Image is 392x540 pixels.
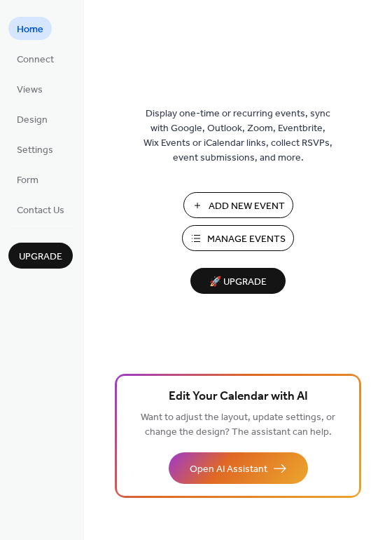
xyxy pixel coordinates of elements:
[141,408,335,442] span: Want to adjust the layout, update settings, or change the design? The assistant can help.
[8,137,62,161] a: Settings
[8,243,73,269] button: Upgrade
[8,107,56,130] a: Design
[8,168,47,191] a: Form
[17,203,64,218] span: Contact Us
[17,83,43,97] span: Views
[8,47,62,70] a: Connect
[209,199,285,214] span: Add New Event
[190,462,267,477] span: Open AI Assistant
[207,232,286,247] span: Manage Events
[182,225,294,251] button: Manage Events
[169,387,308,407] span: Edit Your Calendar with AI
[8,77,51,100] a: Views
[19,250,62,264] span: Upgrade
[8,17,52,40] a: Home
[17,53,54,67] span: Connect
[190,268,286,294] button: 🚀 Upgrade
[199,273,277,292] span: 🚀 Upgrade
[8,198,73,221] a: Contact Us
[183,192,293,218] button: Add New Event
[17,143,53,158] span: Settings
[17,173,38,188] span: Form
[17,22,43,37] span: Home
[143,107,332,166] span: Display one-time or recurring events, sync with Google, Outlook, Zoom, Eventbrite, Wix Events or ...
[17,113,48,128] span: Design
[169,452,308,484] button: Open AI Assistant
